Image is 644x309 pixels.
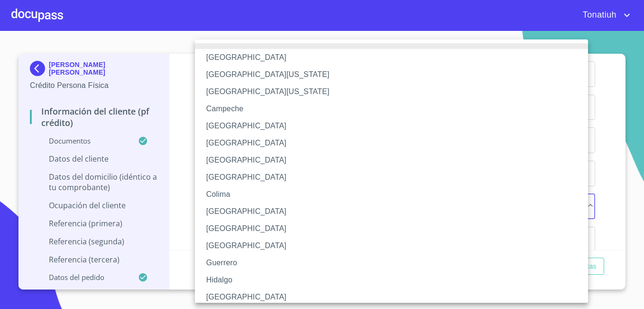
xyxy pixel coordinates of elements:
li: [GEOGRAPHIC_DATA][US_STATE] [195,83,595,100]
li: Hidalgo [195,271,595,289]
li: [GEOGRAPHIC_DATA] [195,117,595,135]
li: [GEOGRAPHIC_DATA] [195,49,595,66]
li: [GEOGRAPHIC_DATA][US_STATE] [195,66,595,83]
li: [GEOGRAPHIC_DATA] [195,169,595,186]
li: Colima [195,186,595,203]
li: Guerrero [195,254,595,271]
li: [GEOGRAPHIC_DATA] [195,152,595,169]
li: [GEOGRAPHIC_DATA] [195,237,595,254]
li: [GEOGRAPHIC_DATA] [195,220,595,237]
li: [GEOGRAPHIC_DATA] [195,289,595,306]
li: [GEOGRAPHIC_DATA] [195,135,595,152]
li: Campeche [195,100,595,117]
li: [GEOGRAPHIC_DATA] [195,203,595,220]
